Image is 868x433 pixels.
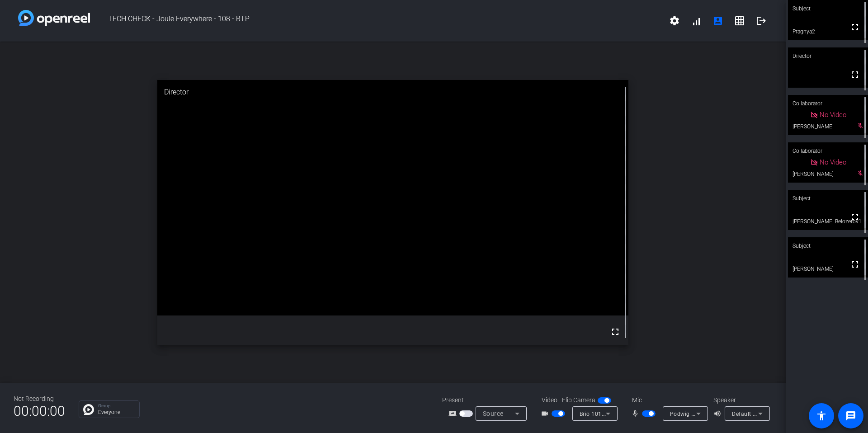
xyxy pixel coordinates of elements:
[541,408,552,419] mat-icon: videocam_outline
[849,69,860,80] mat-icon: fullscreen
[788,237,868,254] div: Subject
[816,410,827,421] mat-icon: accessibility
[98,409,135,415] p: Everyone
[670,410,721,417] span: Podwig (Bluetooth)
[669,15,680,26] mat-icon: settings
[712,15,723,26] mat-icon: account_box
[442,395,533,405] div: Present
[448,408,459,419] mat-icon: screen_share_outline
[713,408,724,419] mat-icon: volume_up
[788,190,868,207] div: Subject
[788,95,868,112] div: Collaborator
[734,15,745,26] mat-icon: grid_on
[18,10,90,26] img: white-gradient.svg
[623,395,713,405] div: Mic
[90,10,664,32] span: TECH CHECK - Joule Everywhere - 108 - BTP
[820,158,846,166] span: No Video
[542,395,557,405] span: Video
[83,404,94,415] img: Chat Icon
[14,400,65,422] span: 00:00:00
[849,212,860,222] mat-icon: fullscreen
[849,259,860,270] mat-icon: fullscreen
[580,410,636,417] span: Brio 101 (046d:094d)
[845,410,856,421] mat-icon: message
[713,395,768,405] div: Speaker
[483,410,504,417] span: Source
[732,410,807,417] span: Default - Podwig (Bluetooth)
[562,395,595,405] span: Flip Camera
[610,326,621,337] mat-icon: fullscreen
[14,394,65,404] div: Not Recording
[157,80,629,104] div: Director
[788,47,868,65] div: Director
[849,22,860,33] mat-icon: fullscreen
[788,142,868,160] div: Collaborator
[685,10,707,32] button: signal_cellular_alt
[756,15,767,26] mat-icon: logout
[631,408,642,419] mat-icon: mic_none
[98,404,135,408] p: Group
[820,111,846,119] span: No Video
